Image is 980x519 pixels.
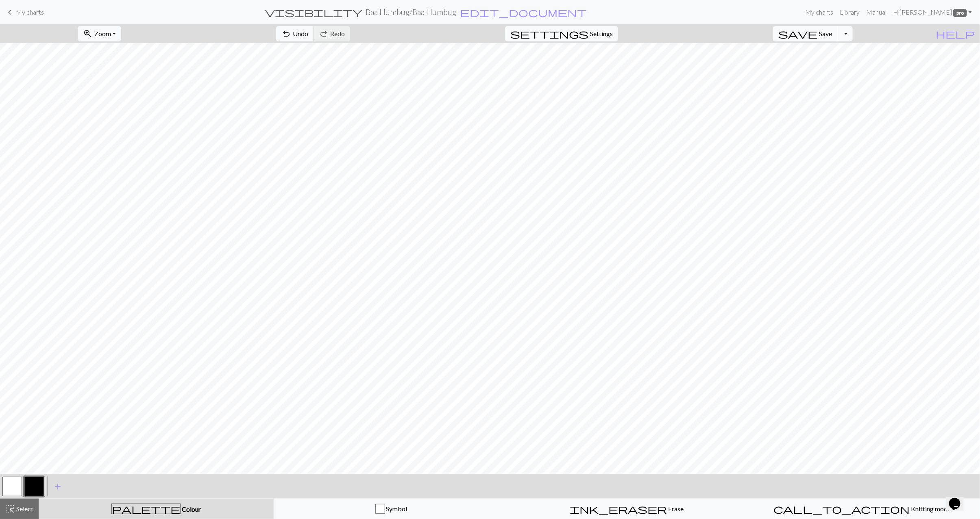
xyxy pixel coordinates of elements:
button: SettingsSettings [505,26,618,41]
span: settings [510,28,588,39]
span: Save [819,30,832,37]
span: Colour [181,505,201,513]
button: Symbol [274,499,509,519]
a: My charts [802,4,836,20]
button: Save [773,26,838,41]
button: Undo [276,26,314,41]
span: call_to_action [773,503,910,515]
span: keyboard_arrow_left [5,6,15,18]
span: edit_document [460,6,587,18]
h2: Baa Humbug / Baa Humbug [366,7,457,17]
span: add [53,481,63,492]
span: highlight_alt [5,503,15,515]
button: Colour [39,499,274,519]
span: Erase [667,505,684,513]
span: Knitting mode [910,505,951,513]
i: Settings [510,29,588,39]
span: Zoom [94,30,111,37]
a: Manual [863,4,890,20]
a: My charts [5,5,44,19]
span: Symbol [385,505,407,513]
span: zoom_in [83,28,93,39]
button: Erase [509,499,745,519]
span: undo [281,28,291,39]
span: Undo [293,30,308,37]
span: My charts [16,8,44,16]
span: visibility [265,6,363,18]
span: save [778,28,817,39]
button: Knitting mode [745,499,980,519]
span: pro [953,9,967,17]
span: ink_eraser [570,503,667,515]
span: help [936,28,975,39]
a: Library [836,4,863,20]
span: Settings [590,29,613,39]
a: Hi[PERSON_NAME] pro [890,4,975,20]
iframe: chat widget [946,487,972,511]
button: Zoom [78,26,121,41]
span: Select [15,505,33,513]
span: palette [112,503,180,515]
